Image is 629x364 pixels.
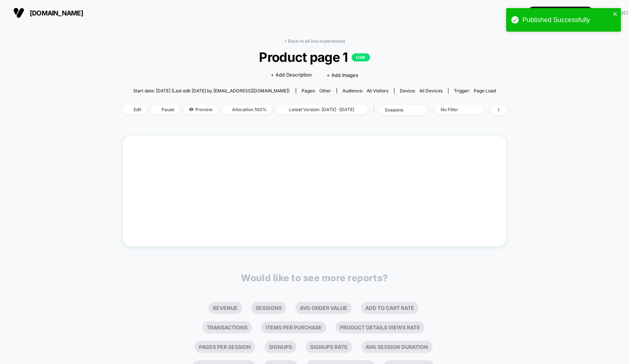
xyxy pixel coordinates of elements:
[474,88,496,93] span: Page Load
[209,302,242,314] li: Revenue
[150,105,180,114] span: Pause
[184,105,218,114] span: Preview
[372,105,379,115] span: |
[361,341,433,353] li: Avg Session Duration
[276,105,368,114] span: Latest Version: [DATE] - [DATE]
[613,11,618,18] button: close
[342,88,388,93] div: Audience:
[142,49,487,65] span: Product page 1
[251,302,286,314] li: Sessions
[419,88,443,93] span: all devices
[454,88,496,93] div: Trigger:
[361,302,419,314] li: Add To Cart Rate
[367,88,388,93] span: All Visitors
[302,88,331,93] div: Pages:
[284,38,345,44] a: < Back to all live experiences
[352,53,370,61] p: LIVE
[264,341,296,353] li: Signups
[133,88,289,93] span: Start date: [DATE] (Last edit [DATE] by [EMAIL_ADDRESS][DOMAIN_NAME])
[261,321,326,333] li: Items Per Purchase
[601,6,616,20] div: [PERSON_NAME]
[306,341,352,353] li: Signups Rate
[222,105,272,114] span: Allocation: 100%
[241,272,388,283] p: Would like to see more reports?
[30,9,83,17] span: [DOMAIN_NAME]
[11,7,85,19] button: [DOMAIN_NAME]
[295,302,352,314] li: Avg Order Value
[122,105,147,114] span: Edit
[13,7,24,18] img: Visually logo
[441,107,470,112] div: No Filter
[271,71,312,79] span: + Add Description
[319,88,331,93] span: other
[202,321,252,333] li: Transactions
[327,72,358,78] span: + Add Images
[335,321,424,333] li: Product Details Views Rate
[394,88,448,93] span: Device:
[599,6,618,21] button: [PERSON_NAME]
[195,341,255,353] li: Pages Per Session
[385,107,414,113] div: sessions
[522,16,611,24] div: Published Successfully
